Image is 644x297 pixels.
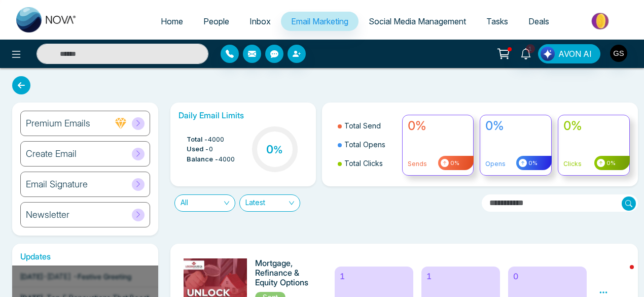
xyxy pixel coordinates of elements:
span: Home [161,16,183,26]
span: Latest [245,195,294,211]
span: 0% [605,159,616,168]
a: Home [151,12,193,31]
button: AVON AI [538,44,600,63]
span: Email Marketing [291,16,348,26]
a: Social Media Management [359,12,476,31]
h6: Daily Email Limits [178,111,308,120]
h6: Premium Emails [26,118,90,129]
li: Total Send [338,116,396,135]
a: Email Marketing [281,12,359,31]
li: Total Opens [338,135,396,154]
img: Nova CRM Logo [16,7,77,32]
a: People [193,12,239,31]
span: Balance - [187,154,219,164]
h6: Newsletter [26,209,69,220]
h6: 0 [513,272,582,281]
span: 4000 [219,154,235,164]
span: 1 [526,44,535,53]
span: % [273,144,283,156]
p: Sends [408,159,469,169]
img: Market-place.gif [564,10,638,32]
h4: 0% [563,119,624,134]
span: All [181,195,229,211]
h6: 1 [340,272,408,281]
a: 1 [514,44,538,62]
h6: Updates [12,252,158,261]
span: 0% [527,159,538,168]
span: Social Media Management [369,16,466,26]
img: Lead Flow [541,47,555,61]
span: Total - [187,135,208,145]
span: AVON AI [558,48,592,60]
p: Clicks [563,159,624,169]
h6: 1 [426,272,495,281]
p: Opens [485,159,546,169]
span: Deals [528,16,549,26]
span: 0% [449,159,459,168]
h6: Email Signature [26,179,88,190]
span: People [203,16,229,26]
img: User Avatar [610,45,627,62]
a: Tasks [476,12,518,31]
h3: 0 [266,143,283,156]
li: Total Clicks [338,154,396,173]
h6: Create Email [26,148,77,159]
span: Tasks [486,16,508,26]
span: 4000 [208,135,224,145]
iframe: Intercom live chat [610,262,634,287]
h4: 0% [408,119,469,134]
span: 0 [209,144,213,154]
h6: Mortgage, Refinance & Equity Options Just for You [255,258,323,289]
a: Inbox [239,12,281,31]
h4: 0% [485,119,546,134]
span: Used - [187,144,209,154]
span: Inbox [249,16,271,26]
a: Deals [518,12,559,31]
